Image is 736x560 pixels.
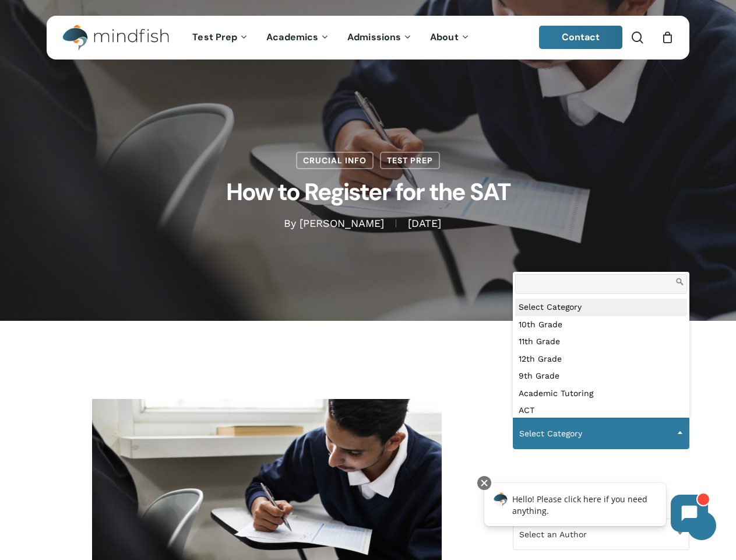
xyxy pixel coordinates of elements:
li: Select Category [515,299,687,316]
li: Academic Tutoring [515,385,687,402]
span: Test Prep [192,31,237,43]
li: 10th Grade [515,316,687,334]
span: Select Category [513,421,689,446]
li: 11th Grade [515,333,687,351]
nav: Main Menu [184,16,478,60]
a: Admissions [339,33,421,43]
span: [DATE] [396,219,453,228]
li: ACT [515,402,687,419]
a: Crucial Info [296,152,374,169]
a: Test Prep [380,152,440,169]
iframe: Chatbot [472,474,720,544]
a: Test Prep [184,33,258,43]
a: About [421,33,479,43]
span: Academics [266,31,318,43]
span: By [284,219,296,228]
span: Contact [562,31,600,43]
header: Main Menu [47,16,689,60]
a: Academics [258,33,339,43]
span: About [430,31,459,43]
li: 12th Grade [515,351,687,368]
a: [PERSON_NAME] [300,217,384,229]
li: 9th Grade [515,367,687,385]
h1: How to Register for the SAT [77,169,660,216]
a: Contact [539,26,623,49]
span: Select Category [513,418,689,449]
span: Admissions [347,31,401,43]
